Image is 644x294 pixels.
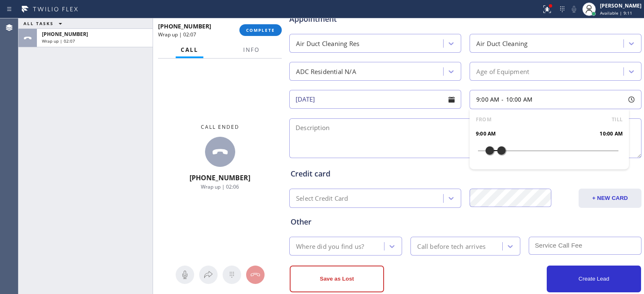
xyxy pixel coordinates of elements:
[476,38,527,48] div: Air Duct Cleaning
[181,46,198,54] span: Call
[417,241,486,251] div: Call before tech arrives
[23,20,54,26] span: ALL TASKS
[579,189,641,208] button: + NEW CARD
[223,266,241,284] button: Open dialpad
[476,115,491,124] span: FROM
[158,22,211,30] span: [PHONE_NUMBER]
[42,38,75,44] span: Wrap up | 02:07
[239,24,282,36] button: COMPLETE
[296,194,348,203] div: Select Credit Card
[529,237,641,255] input: Service Call Fee
[476,66,529,76] div: Age of Equipment
[289,13,405,25] span: Appointment
[296,38,359,48] div: Air Duct Cleaning Res
[291,216,640,228] div: Other
[296,66,356,76] div: ADC Residential N/A
[612,115,623,124] span: TILL
[506,95,533,103] span: 10:00 AM
[190,173,250,182] span: [PHONE_NUMBER]
[568,3,580,15] button: Mute
[289,90,461,109] input: - choose date -
[246,266,265,284] button: Hang up
[158,31,196,38] span: Wrap up | 02:07
[176,42,203,58] button: Call
[238,42,265,58] button: Info
[476,95,499,103] span: 9:00 AM
[176,266,194,284] button: Mute
[246,27,275,33] span: COMPLETE
[600,130,623,138] span: 10:00 AM
[42,31,88,38] span: [PHONE_NUMBER]
[296,241,364,251] div: Where did you find us?
[476,130,496,138] span: 9:00 AM
[600,2,641,9] div: [PERSON_NAME]
[201,183,239,190] span: Wrap up | 02:06
[547,266,641,292] button: Create Lead
[291,168,640,179] div: Credit card
[199,266,218,284] button: Open directory
[600,10,632,16] span: Available | 9:11
[201,123,239,130] span: Call ended
[18,18,70,28] button: ALL TASKS
[290,266,384,292] button: Save as Lost
[243,46,260,54] span: Info
[501,95,504,103] span: -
